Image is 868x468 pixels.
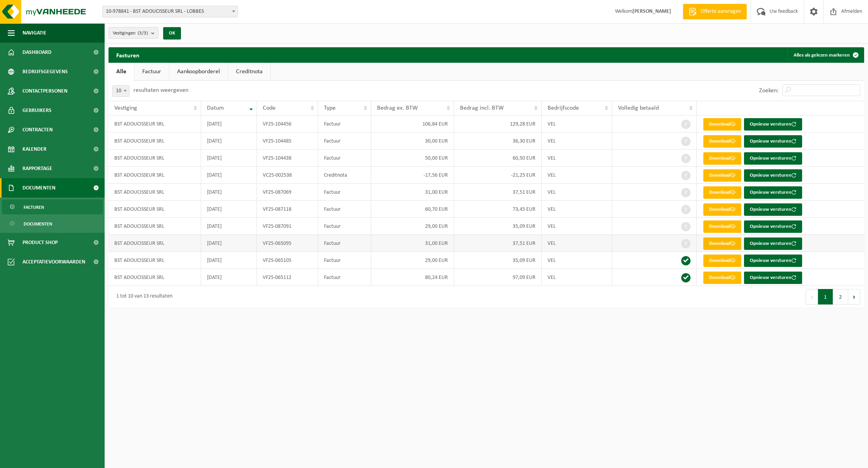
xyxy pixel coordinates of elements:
[108,201,201,218] td: BST ADOUCISSEUR SRL
[108,27,158,39] button: Vestigingen(3/3)
[542,115,612,132] td: VEL
[22,252,85,272] span: Acceptatievoorwaarden
[108,269,201,286] td: BST ADOUCISSEUR SRL
[744,169,802,182] button: Opnieuw versturen
[201,150,257,167] td: [DATE]
[108,252,201,269] td: BST ADOUCISSEUR SRL
[454,115,542,132] td: 129,28 EUR
[454,150,542,167] td: 60,50 EUR
[22,101,52,120] span: Gebruikers
[201,252,257,269] td: [DATE]
[542,269,612,286] td: VEL
[108,47,147,62] h2: Facturen
[108,218,201,235] td: BST ADOUCISSEUR SRL
[263,105,276,111] span: Code
[318,167,371,184] td: Creditnota
[22,23,46,43] span: Navigatie
[163,27,181,40] button: OK
[542,167,612,184] td: VEL
[318,235,371,252] td: Factuur
[257,235,319,252] td: VF25-065095
[257,167,319,184] td: VC25-002538
[318,184,371,201] td: Factuur
[703,272,741,284] a: Download
[744,186,802,199] button: Opnieuw versturen
[744,203,802,216] button: Opnieuw versturen
[108,63,134,81] a: Alle
[454,201,542,218] td: 73,45 EUR
[257,184,319,201] td: VF25-087069
[113,28,148,39] span: Vestigingen
[744,220,802,233] button: Opnieuw versturen
[201,184,257,201] td: [DATE]
[454,269,542,286] td: 97,09 EUR
[744,135,802,148] button: Opnieuw versturen
[201,235,257,252] td: [DATE]
[257,269,319,286] td: VF25-065112
[618,105,659,111] span: Volledig betaald
[744,118,802,131] button: Opnieuw versturen
[699,8,743,15] span: Offerte aanvragen
[703,255,741,267] a: Download
[102,6,238,17] span: 10-978841 - BST ADOUCISSEUR SRL - LOBBES
[22,233,58,252] span: Product Shop
[744,237,802,250] button: Opnieuw versturen
[228,63,270,81] a: Creditnota
[744,255,802,267] button: Opnieuw versturen
[703,135,741,148] a: Download
[22,178,55,198] span: Documenten
[371,150,454,167] td: 50,00 EUR
[22,159,52,178] span: Rapportage
[207,105,224,111] span: Datum
[371,132,454,150] td: 30,00 EUR
[113,86,129,96] span: 10
[454,132,542,150] td: 36,30 EUR
[108,167,201,184] td: BST ADOUCISSEUR SRL
[257,132,319,150] td: VF25-104485
[371,235,454,252] td: 31,00 EUR
[703,220,741,233] a: Download
[542,150,612,167] td: VEL
[257,115,319,132] td: VF25-104456
[454,235,542,252] td: 37,51 EUR
[201,132,257,150] td: [DATE]
[371,184,454,201] td: 31,00 EUR
[108,132,201,150] td: BST ADOUCISSEUR SRL
[542,184,612,201] td: VEL
[542,132,612,150] td: VEL
[133,87,188,93] label: resultaten weergeven
[542,252,612,269] td: VEL
[318,269,371,286] td: Factuur
[454,167,542,184] td: -21,25 EUR
[377,105,418,111] span: Bedrag ex. BTW
[324,105,336,111] span: Type
[201,115,257,132] td: [DATE]
[542,235,612,252] td: VEL
[257,252,319,269] td: VF25-065105
[24,217,52,231] span: Documenten
[108,115,201,132] td: BST ADOUCISSEUR SRL
[22,120,53,139] span: Contracten
[703,186,741,199] a: Download
[848,289,860,305] button: Next
[22,43,52,62] span: Dashboard
[460,105,504,111] span: Bedrag incl. BTW
[703,169,741,182] a: Download
[318,218,371,235] td: Factuur
[371,201,454,218] td: 60,70 EUR
[744,152,802,165] button: Opnieuw versturen
[201,201,257,218] td: [DATE]
[542,218,612,235] td: VEL
[548,105,579,111] span: Bedrijfscode
[683,4,747,19] a: Offerte aanvragen
[759,88,778,94] label: Zoeken:
[833,289,848,305] button: 2
[744,272,802,284] button: Opnieuw versturen
[24,200,44,215] span: Facturen
[371,269,454,286] td: 80,24 EUR
[318,132,371,150] td: Factuur
[108,150,201,167] td: BST ADOUCISSEUR SRL
[257,201,319,218] td: VF25-087118
[632,9,671,14] strong: [PERSON_NAME]
[542,201,612,218] td: VEL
